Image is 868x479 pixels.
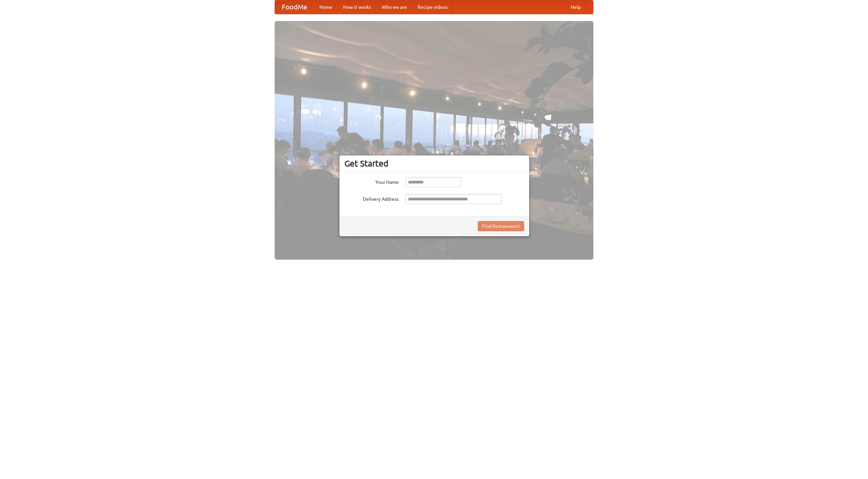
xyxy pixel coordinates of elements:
label: Delivery Address [344,194,399,202]
a: Who we are [376,0,412,14]
a: Recipe videos [412,0,453,14]
label: Your Name [344,177,399,186]
a: Home [314,0,338,14]
a: Help [565,0,586,14]
a: How it works [338,0,376,14]
button: Find Restaurants! [478,221,524,231]
h3: Get Started [344,158,524,169]
a: FoodMe [275,0,314,14]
